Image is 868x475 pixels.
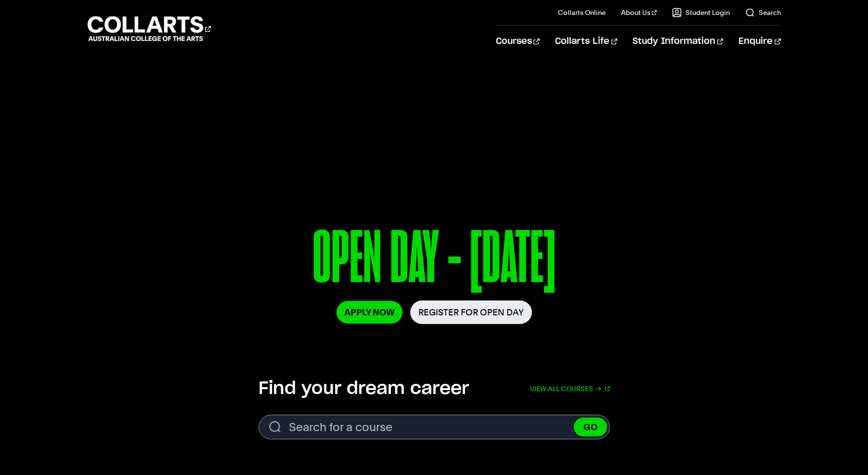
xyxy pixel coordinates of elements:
[738,26,780,57] a: Enquire
[558,8,606,17] a: Collarts Online
[621,8,657,17] a: About Us
[555,26,617,57] a: Collarts Life
[745,8,781,17] a: Search
[259,415,610,439] form: Search
[530,378,610,399] a: View all courses
[574,418,607,436] button: GO
[496,26,540,57] a: Courses
[88,15,211,42] div: Go to homepage
[672,8,730,17] a: Student Login
[633,26,723,57] a: Study Information
[410,300,532,324] a: Register for Open Day
[337,301,402,324] a: Apply Now
[259,415,610,439] input: Search for a course
[161,221,707,300] p: OPEN DAY - [DATE]
[259,378,469,399] h2: Find your dream career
